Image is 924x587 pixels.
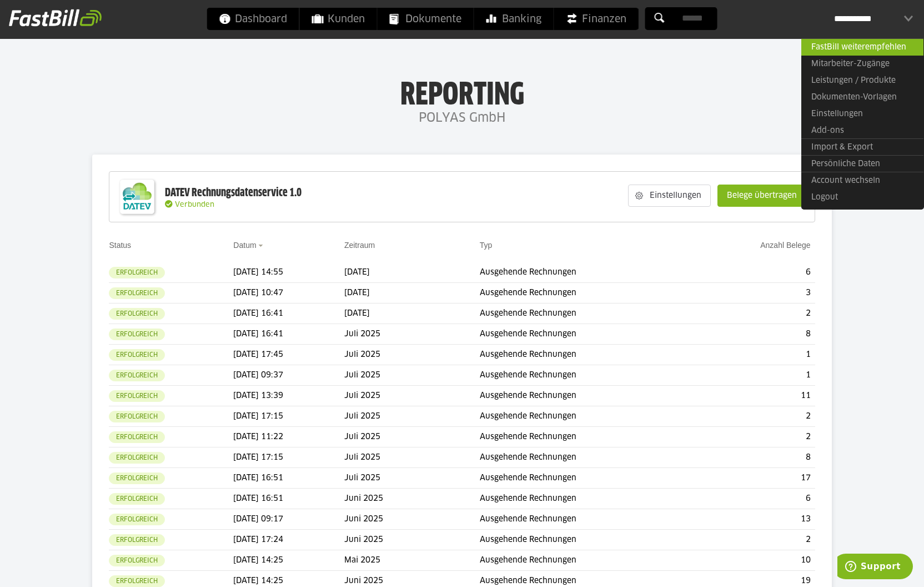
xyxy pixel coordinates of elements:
[480,262,694,283] td: Ausgehende Rechnungen
[109,390,165,402] sl-badge: Erfolgreich
[480,365,694,386] td: Ausgehende Rechnungen
[233,427,344,447] td: [DATE] 11:22
[694,427,815,447] td: 2
[694,262,815,283] td: 6
[233,262,344,283] td: [DATE] 14:55
[694,550,815,571] td: 10
[390,8,461,30] span: Dokumente
[480,406,694,427] td: Ausgehende Rechnungen
[258,245,265,247] img: sort_desc.gif
[300,8,377,30] a: Kunden
[233,509,344,530] td: [DATE] 09:17
[760,241,810,250] a: Anzahl Belege
[233,324,344,345] td: [DATE] 16:41
[109,411,165,422] sl-badge: Erfolgreich
[801,172,923,189] a: Account wechseln
[109,241,131,250] a: Status
[694,304,815,324] td: 2
[109,370,165,381] sl-badge: Erfolgreich
[109,452,165,464] sl-badge: Erfolgreich
[109,493,165,505] sl-badge: Erfolgreich
[344,241,375,250] a: Zeitraum
[344,489,480,509] td: Juni 2025
[694,345,815,365] td: 1
[480,345,694,365] td: Ausgehende Rechnungen
[694,509,815,530] td: 13
[233,530,344,550] td: [DATE] 17:24
[694,406,815,427] td: 2
[312,8,365,30] span: Kunden
[233,283,344,304] td: [DATE] 10:47
[344,447,480,468] td: Juli 2025
[109,534,165,546] sl-badge: Erfolgreich
[628,185,711,207] sl-button: Einstellungen
[801,89,923,106] a: Dokumenten-Vorlagen
[694,530,815,550] td: 2
[344,427,480,447] td: Juli 2025
[480,324,694,345] td: Ausgehende Rechnungen
[801,72,923,89] a: Leistungen / Produkte
[109,514,165,525] sl-badge: Erfolgreich
[115,175,159,219] img: DATEV-Datenservice Logo
[801,122,923,139] a: Add-ons
[233,304,344,324] td: [DATE] 16:41
[480,468,694,489] td: Ausgehende Rechnungen
[344,509,480,530] td: Juni 2025
[109,267,165,278] sl-badge: Erfolgreich
[109,555,165,566] sl-badge: Erfolgreich
[109,349,165,361] sl-badge: Erfolgreich
[233,406,344,427] td: [DATE] 17:15
[109,431,165,443] sl-badge: Erfolgreich
[233,386,344,406] td: [DATE] 13:39
[109,575,165,587] sl-badge: Erfolgreich
[480,427,694,447] td: Ausgehende Rechnungen
[694,489,815,509] td: 6
[111,78,813,107] h1: Reporting
[480,489,694,509] td: Ausgehende Rechnungen
[801,38,923,56] a: FastBill weiterempfehlen
[566,8,626,30] span: Finanzen
[109,287,165,299] sl-badge: Erfolgreich
[480,386,694,406] td: Ausgehende Rechnungen
[474,8,554,30] a: Banking
[233,468,344,489] td: [DATE] 16:51
[233,447,344,468] td: [DATE] 17:15
[344,345,480,365] td: Juli 2025
[344,262,480,283] td: [DATE]
[344,530,480,550] td: Juni 2025
[480,509,694,530] td: Ausgehende Rechnungen
[694,468,815,489] td: 17
[344,386,480,406] td: Juli 2025
[480,241,493,250] a: Typ
[344,324,480,345] td: Juli 2025
[801,155,923,172] a: Persönliche Daten
[9,9,102,27] img: fastbill_logo_white.png
[480,530,694,550] td: Ausgehende Rechnungen
[109,472,165,484] sl-badge: Erfolgreich
[554,8,639,30] a: Finanzen
[694,365,815,386] td: 1
[480,550,694,571] td: Ausgehende Rechnungen
[233,365,344,386] td: [DATE] 09:37
[233,241,256,250] a: Datum
[344,550,480,571] td: Mai 2025
[694,324,815,345] td: 8
[694,386,815,406] td: 11
[694,283,815,304] td: 3
[207,8,299,30] a: Dashboard
[480,283,694,304] td: Ausgehende Rechnungen
[717,185,806,207] sl-button: Belege übertragen
[219,8,287,30] span: Dashboard
[165,186,302,200] div: DATEV Rechnungsdatenservice 1.0
[801,106,923,122] a: Einstellungen
[486,8,541,30] span: Banking
[801,189,923,206] a: Logout
[837,554,913,581] iframe: Öffnet ein Widget, in dem Sie weitere Informationen finden
[344,283,480,304] td: [DATE]
[344,468,480,489] td: Juli 2025
[344,365,480,386] td: Juli 2025
[344,304,480,324] td: [DATE]
[109,308,165,320] sl-badge: Erfolgreich
[233,345,344,365] td: [DATE] 17:45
